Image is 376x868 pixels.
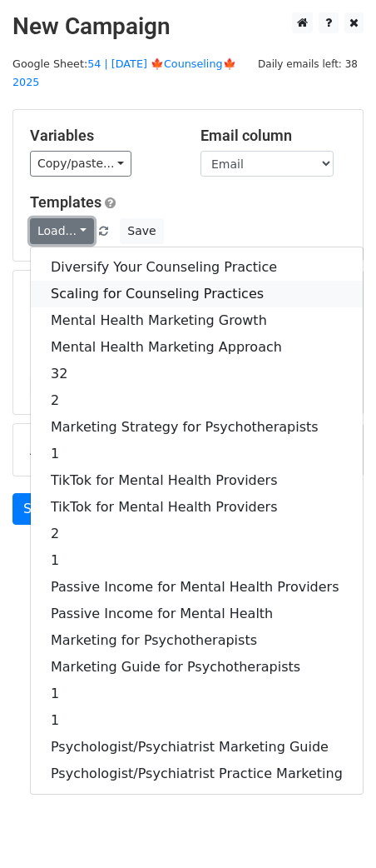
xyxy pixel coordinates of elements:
h5: Variables [30,127,176,145]
a: TikTok for Mental Health Providers [31,467,363,494]
a: Copy/paste... [30,151,131,177]
a: Templates [30,193,101,211]
a: Marketing for Psychotherapists [31,627,363,654]
a: Mental Health Marketing Growth [31,307,363,334]
a: 1 [31,441,363,467]
span: Daily emails left: 38 [252,55,364,73]
a: 1 [31,681,363,707]
a: Send [12,493,67,525]
a: Diversify Your Counseling Practice [31,254,363,281]
a: Marketing Strategy for Psychotherapists [31,414,363,441]
a: 54 | [DATE] 🍁Counseling🍁 2025 [12,57,236,89]
a: Daily emails left: 38 [252,57,364,70]
a: 1 [31,547,363,574]
h5: Email column [200,127,346,145]
a: 2 [31,521,363,547]
a: 32 [31,361,363,387]
small: Google Sheet: [12,57,236,89]
button: Save [120,218,163,244]
a: Mental Health Marketing Approach [31,334,363,361]
h2: New Campaign [12,12,364,41]
a: Psychologist/Psychiatrist Marketing Guide [31,734,363,761]
a: Marketing Guide for Psychotherapists [31,654,363,681]
a: Scaling for Counseling Practices [31,281,363,307]
a: TikTok for Mental Health Providers [31,494,363,521]
a: Passive Income for Mental Health Providers [31,574,363,601]
a: 2 [31,387,363,414]
iframe: Chat Widget [293,788,376,868]
a: Psychologist/Psychiatrist Practice Marketing [31,761,363,787]
a: Passive Income for Mental Health [31,601,363,627]
a: Load... [30,218,94,244]
a: 1 [31,707,363,734]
